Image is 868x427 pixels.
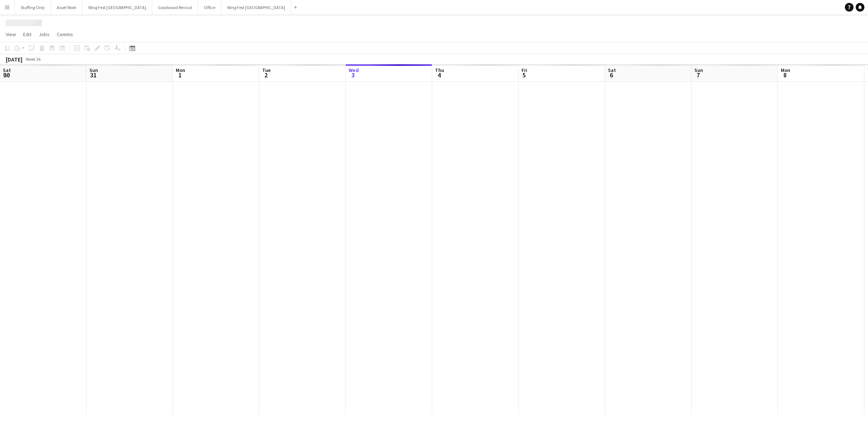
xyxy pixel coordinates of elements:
a: Edit [20,30,34,39]
span: Sun [89,67,98,73]
span: Sat [608,67,616,73]
span: 31 [88,71,98,79]
button: Asset Work [51,0,82,14]
span: Thu [435,67,444,73]
a: Comms [54,30,76,39]
button: Staffing Only [15,0,51,14]
span: 3 [348,71,359,79]
span: Mon [176,67,185,73]
button: Wing Fest [GEOGRAPHIC_DATA] [82,0,152,14]
button: Goodwood Revival [152,0,198,14]
span: Mon [781,67,790,73]
span: 4 [434,71,444,79]
span: 2 [261,71,271,79]
span: Edit [23,31,31,38]
a: View [3,30,19,39]
span: 1 [175,71,185,79]
span: Sun [694,67,703,73]
span: 30 [2,71,11,79]
a: Jobs [36,30,52,39]
span: Fri [522,67,527,73]
span: Jobs [39,31,50,38]
span: 6 [607,71,616,79]
span: 5 [520,71,527,79]
span: Week 36 [24,56,42,62]
button: Wing Fest [GEOGRAPHIC_DATA] [221,0,291,14]
span: Tue [262,67,271,73]
div: [DATE] [6,56,22,63]
button: Office [198,0,221,14]
span: 7 [693,71,703,79]
span: Wed [349,67,359,73]
span: View [6,31,16,38]
span: Comms [57,31,73,38]
span: Sat [3,67,11,73]
span: 8 [780,71,790,79]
